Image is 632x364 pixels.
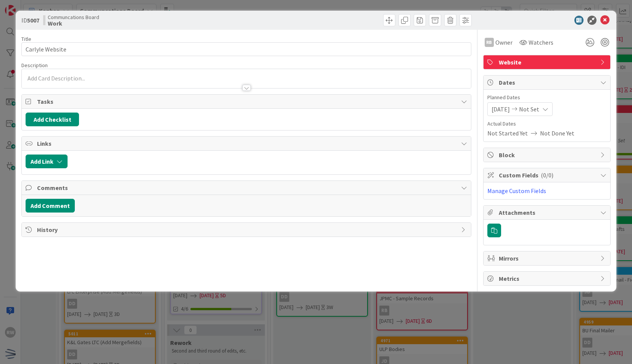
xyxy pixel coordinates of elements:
span: Actual Dates [487,120,606,128]
button: Add Checklist [26,113,79,126]
span: Block [499,150,597,159]
b: 5007 [27,16,39,24]
span: History [37,225,457,234]
label: Title [21,35,31,42]
span: Website [499,58,597,67]
span: ( 0/0 ) [541,171,553,179]
button: Add Comment [26,199,75,213]
span: Planned Dates [487,93,606,101]
button: Add Link [26,155,68,168]
span: ID [21,16,39,25]
a: Manage Custom Fields [487,187,546,195]
span: [DATE] [492,105,510,114]
span: Attachments [499,208,597,217]
span: Not Set [519,105,539,114]
span: Description [21,62,48,69]
span: Mirrors [499,254,597,263]
span: Metrics [499,274,597,283]
span: Not Done Yet [540,129,574,138]
span: Dates [499,78,597,87]
input: type card name here... [21,42,471,56]
span: Not Started Yet [487,129,528,138]
b: Work [48,20,99,26]
span: Tasks [37,97,457,106]
span: Communcations Board [48,14,99,20]
span: Comments [37,183,457,192]
span: Links [37,139,457,148]
span: Owner [495,38,513,47]
div: RB [485,38,494,47]
span: Custom Fields [499,171,597,180]
span: Watchers [529,38,553,47]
